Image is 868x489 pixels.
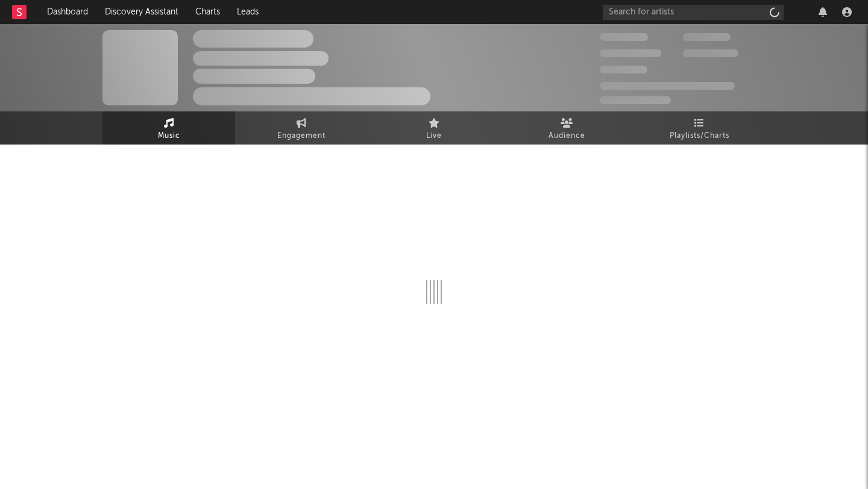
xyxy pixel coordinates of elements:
a: Audience [500,111,633,145]
span: 1,000,000 [683,49,738,57]
a: Live [368,111,500,145]
span: Live [426,129,442,143]
span: 300,000 [600,33,648,41]
span: 50,000,000 Monthly Listeners [600,82,735,90]
a: Playlists/Charts [633,111,766,145]
a: Music [102,111,235,145]
span: 100,000 [600,66,647,73]
input: Search for artists [603,5,784,20]
span: Jump Score: 85.0 [600,96,671,104]
a: Engagement [235,111,368,145]
span: Engagement [277,129,325,143]
span: Playlists/Charts [670,129,729,143]
span: Audience [549,129,585,143]
span: 100,000 [683,33,731,41]
span: 50,000,000 [600,49,661,57]
span: Music [158,129,180,143]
